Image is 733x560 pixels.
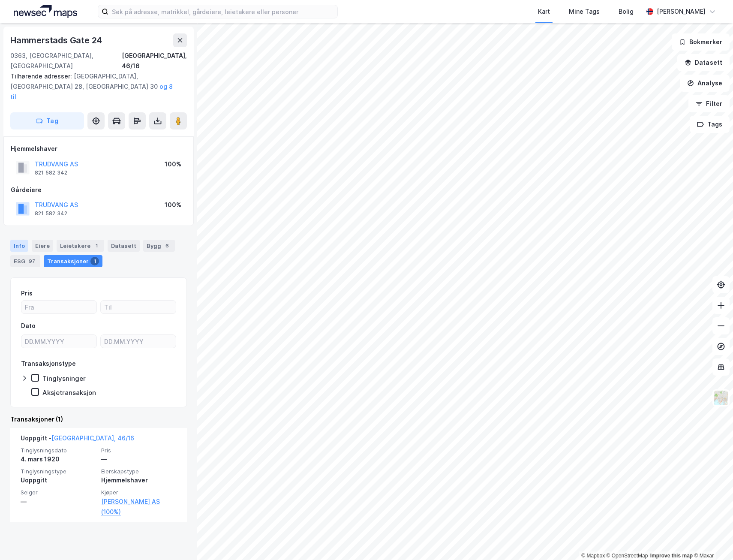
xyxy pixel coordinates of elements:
[10,72,74,80] span: Tilhørende adresser:
[10,33,104,47] div: Hammerstads Gate 24
[21,447,96,454] span: Tinglysningsdato
[688,95,730,112] button: Filter
[657,6,706,17] div: [PERSON_NAME]
[677,54,730,71] button: Datasett
[11,185,186,195] div: Gårdeiere
[680,75,730,92] button: Analyse
[569,6,600,17] div: Mine Tags
[32,240,53,252] div: Eiere
[21,433,134,447] div: Uoppgitt -
[35,210,67,217] div: 821 582 342
[21,454,96,464] div: 4. mars 1920
[21,497,96,507] div: —
[101,468,177,475] span: Eierskapstype
[21,489,96,496] span: Selger
[143,240,175,252] div: Bygg
[21,335,96,348] input: DD.MM.YYYY
[101,335,176,348] input: DD.MM.YYYY
[21,475,96,485] div: Uoppgitt
[10,71,180,102] div: [GEOGRAPHIC_DATA], [GEOGRAPHIC_DATA] 28, [GEOGRAPHIC_DATA] 30
[650,553,693,559] a: Improve this map
[108,5,337,18] input: Søk på adresse, matrikkel, gårdeiere, leietakere eller personer
[21,288,33,298] div: Pris
[538,6,550,17] div: Kart
[51,434,134,442] a: [GEOGRAPHIC_DATA], 46/16
[101,454,177,464] div: —
[101,489,177,496] span: Kjøper
[690,116,730,133] button: Tags
[165,159,181,169] div: 100%
[607,553,648,559] a: OpenStreetMap
[21,358,76,369] div: Transaksjonstype
[101,497,177,517] a: [PERSON_NAME] AS (100%)
[57,240,104,252] div: Leietakere
[672,33,730,51] button: Bokmerker
[690,519,733,560] iframe: Chat Widget
[92,241,101,250] div: 1
[713,390,729,406] img: Z
[101,301,176,313] input: Til
[44,255,102,267] div: Transaksjoner
[165,200,181,210] div: 100%
[27,257,37,265] div: 97
[10,240,28,252] div: Info
[21,468,96,475] span: Tinglysningstype
[90,257,99,265] div: 1
[163,241,171,250] div: 6
[101,475,177,485] div: Hjemmelshaver
[108,240,140,252] div: Datasett
[11,144,186,154] div: Hjemmelshaver
[10,255,40,267] div: ESG
[122,51,187,71] div: [GEOGRAPHIC_DATA], 46/16
[10,414,187,425] div: Transaksjoner (1)
[581,553,605,559] a: Mapbox
[101,447,177,454] span: Pris
[10,112,84,129] button: Tag
[42,388,96,397] div: Aksjetransaksjon
[14,5,77,18] img: logo.a4113a55bc3d86da70a041830d287a7e.svg
[21,301,96,313] input: Fra
[35,169,67,176] div: 821 582 342
[21,321,36,331] div: Dato
[10,51,122,71] div: 0363, [GEOGRAPHIC_DATA], [GEOGRAPHIC_DATA]
[42,374,86,382] div: Tinglysninger
[619,6,634,17] div: Bolig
